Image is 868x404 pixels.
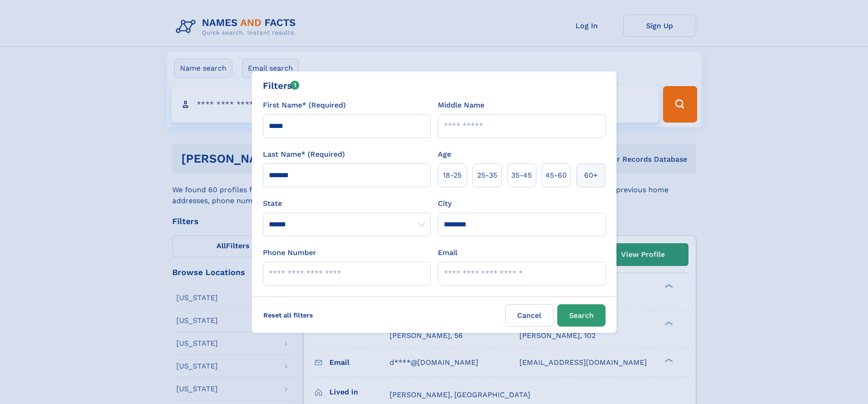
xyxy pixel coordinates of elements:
label: Email [438,247,457,258]
span: 25‑35 [477,170,497,181]
span: 60+ [584,170,598,181]
label: First Name* (Required) [263,100,346,111]
button: Search [557,304,606,327]
div: Filters [263,79,300,92]
label: Middle Name [438,100,484,111]
label: City [438,198,452,209]
span: 35‑45 [511,170,532,181]
label: Phone Number [263,247,316,258]
label: Cancel [505,304,554,327]
label: Reset all filters [257,304,319,326]
label: Last Name* (Required) [263,149,345,160]
label: Age [438,149,451,160]
label: State [263,198,431,209]
span: 45‑60 [545,170,567,181]
span: 18‑25 [443,170,462,181]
